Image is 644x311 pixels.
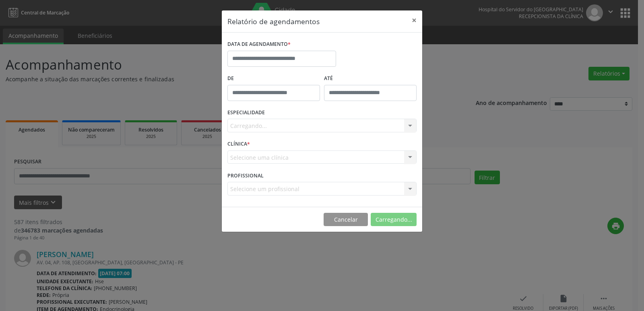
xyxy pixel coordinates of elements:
button: Carregando... [371,213,417,227]
label: De [227,72,320,85]
h5: Relatório de agendamentos [227,16,320,27]
label: ESPECIALIDADE [227,107,265,119]
button: Close [406,10,422,30]
label: DATA DE AGENDAMENTO [227,38,291,51]
button: Cancelar [324,213,368,227]
label: PROFISSIONAL [227,169,264,182]
label: ATÉ [324,72,417,85]
label: CLÍNICA [227,138,250,150]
